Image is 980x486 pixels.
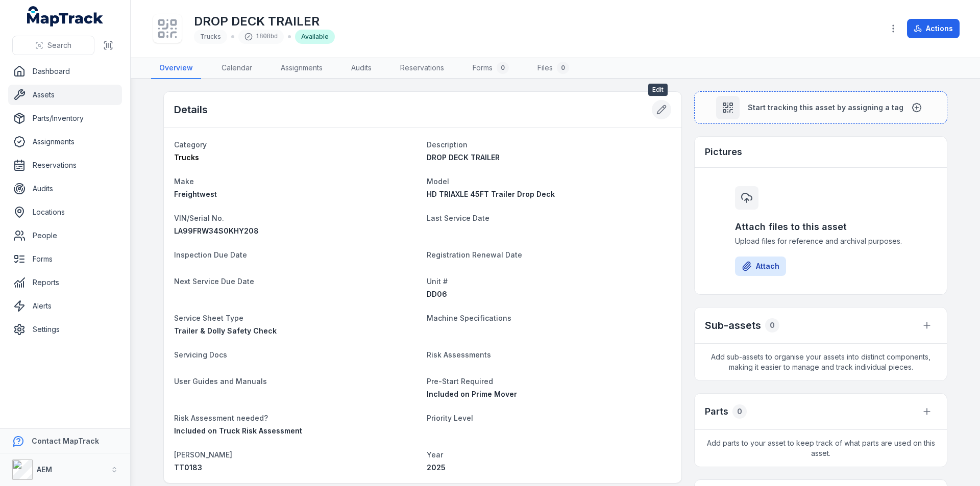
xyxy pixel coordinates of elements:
a: Files0 [529,58,577,79]
span: [PERSON_NAME] [174,450,232,459]
h2: Details [174,103,208,117]
h2: Sub-assets [705,318,761,332]
span: Add sub-assets to organise your assets into distinct components, making it easier to manage and t... [695,344,947,380]
span: VIN/Serial No. [174,214,224,222]
div: 0 [765,318,779,332]
a: Reports [8,272,122,293]
span: TT0183 [174,463,202,472]
div: 0 [557,62,569,74]
a: Forms [8,249,122,269]
a: Assignments [8,132,122,152]
a: Audits [343,58,380,79]
span: DROP DECK TRAILER [427,153,500,162]
span: Next Service Due Date [174,277,254,286]
span: Pre-Start Required [427,377,493,386]
span: Machine Specifications [427,314,511,322]
button: Actions [907,19,960,38]
div: Available [295,30,335,44]
div: 0 [732,404,747,419]
a: MapTrack [27,6,104,27]
span: Add parts to your asset to keep track of what parts are used on this asset. [695,430,947,467]
button: Attach [735,257,786,276]
a: Reservations [392,58,452,79]
button: Start tracking this asset by assigning a tag [694,91,947,124]
span: Category [174,140,207,149]
span: DD06 [427,290,447,298]
span: Year [427,450,443,459]
span: Risk Assessment needed? [174,414,268,422]
span: Trucks [174,153,199,162]
a: Overview [151,58,201,79]
span: Servicing Docs [174,350,227,359]
span: Trucks [200,33,221,40]
div: 1808bd [238,30,284,44]
a: Locations [8,202,122,222]
span: Description [427,140,468,149]
h3: Attach files to this asset [735,220,906,234]
span: Included on Prime Mover [427,390,517,398]
span: Make [174,177,194,186]
span: Priority Level [427,414,473,422]
h3: Parts [705,404,728,419]
span: Search [47,40,71,50]
h3: Pictures [705,145,742,159]
a: Settings [8,319,122,340]
span: Unit # [427,277,448,286]
a: Assets [8,85,122,105]
span: Upload files for reference and archival purposes. [735,236,906,246]
span: LA99FRW34S0KHY208 [174,226,259,235]
span: Last Service Date [427,214,489,222]
a: People [8,225,122,246]
span: 2025 [427,463,446,472]
a: Reservations [8,155,122,175]
h1: DROP DECK TRAILER [194,13,335,30]
a: Assignments [273,58,331,79]
span: Inspection Due Date [174,250,247,259]
span: Edit [648,84,668,96]
span: Model [427,177,449,186]
a: Forms0 [464,58,517,79]
span: HD TRIAXLE 45FT Trailer Drop Deck [427,190,555,198]
span: Start tracking this asset by assigning a tag [748,103,903,113]
button: Search [12,36,94,55]
a: Parts/Inventory [8,108,122,129]
span: Trailer & Dolly Safety Check [174,326,277,335]
a: Calendar [213,58,260,79]
div: 0 [497,62,509,74]
strong: AEM [37,465,52,474]
span: Service Sheet Type [174,314,243,322]
span: Risk Assessments [427,350,491,359]
span: User Guides and Manuals [174,377,267,386]
span: Freightwest [174,190,217,198]
span: Included on Truck Risk Assessment [174,426,302,435]
span: Registration Renewal Date [427,250,522,259]
strong: Contact MapTrack [32,437,99,445]
a: Audits [8,178,122,199]
a: Alerts [8,296,122,316]
a: Dashboard [8,61,122,82]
